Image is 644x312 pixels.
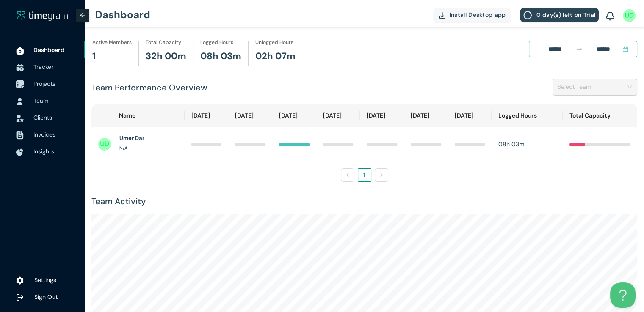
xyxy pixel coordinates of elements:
[17,11,68,21] img: timegram
[623,9,636,22] img: UserIcon
[576,46,583,52] span: swap-right
[358,168,371,182] li: 1
[606,12,614,21] img: BellIcon
[379,172,384,178] span: right
[34,276,56,284] span: Settings
[433,8,512,22] button: Install Desktop app
[34,293,58,301] span: Sign Out
[146,49,186,64] h1: 32h 00m
[439,12,445,19] img: DownloadApp
[492,104,563,127] th: Logged Hours
[255,38,293,47] h1: Unlogged Hours
[33,97,48,104] span: Team
[95,2,150,27] h1: Dashboard
[375,168,388,182] button: right
[92,38,132,47] h1: Active Members
[16,47,24,55] img: DashboardIcon
[536,10,595,19] span: 0 day(s) left on Trial
[498,140,556,149] div: 08h 03m
[341,168,354,182] li: Previous Page
[33,80,55,88] span: Projects
[404,104,448,127] th: [DATE]
[360,104,404,127] th: [DATE]
[16,98,24,105] img: UserIcon
[345,172,350,178] span: left
[16,148,24,156] img: InsightsIcon
[185,104,229,127] th: [DATE]
[33,46,64,54] span: Dashboard
[16,115,24,122] img: InvoiceIcon
[33,131,55,138] span: Invoices
[341,168,354,182] button: left
[450,10,506,19] span: Install Desktop app
[520,8,599,22] button: 0 day(s) left on Trial
[576,46,583,52] span: to
[80,12,86,18] span: arrow-left
[316,104,360,127] th: [DATE]
[16,293,24,301] img: logOut.ca60ddd252d7bab9102ea2608abe0238.svg
[16,276,24,285] img: settings.78e04af822cf15d41b38c81147b09f22.svg
[358,169,371,181] a: 1
[228,104,272,127] th: [DATE]
[98,138,111,151] img: UserIcon
[91,195,637,208] h1: Team Activity
[33,148,54,155] span: Insights
[16,131,24,140] img: InvoiceIcon
[91,81,207,94] h1: Team Performance Overview
[255,49,296,64] h1: 02h 07m
[33,114,52,121] span: Clients
[375,168,388,182] li: Next Page
[17,10,68,21] a: timegram
[33,63,53,71] span: Tracker
[91,104,185,127] th: Name
[610,282,636,308] iframe: Toggle Customer Support
[146,38,181,47] h1: Total Capacity
[16,80,24,89] img: ProjectIcon
[563,104,637,127] th: Total Capacity
[92,49,96,64] h1: 1
[200,49,241,64] h1: 08h 03m
[16,64,24,71] img: TimeTrackerIcon
[272,104,316,127] th: [DATE]
[119,145,127,152] h1: N/A
[119,134,144,142] h1: Umer Dar
[448,104,492,127] th: [DATE]
[200,38,233,47] h1: Logged Hours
